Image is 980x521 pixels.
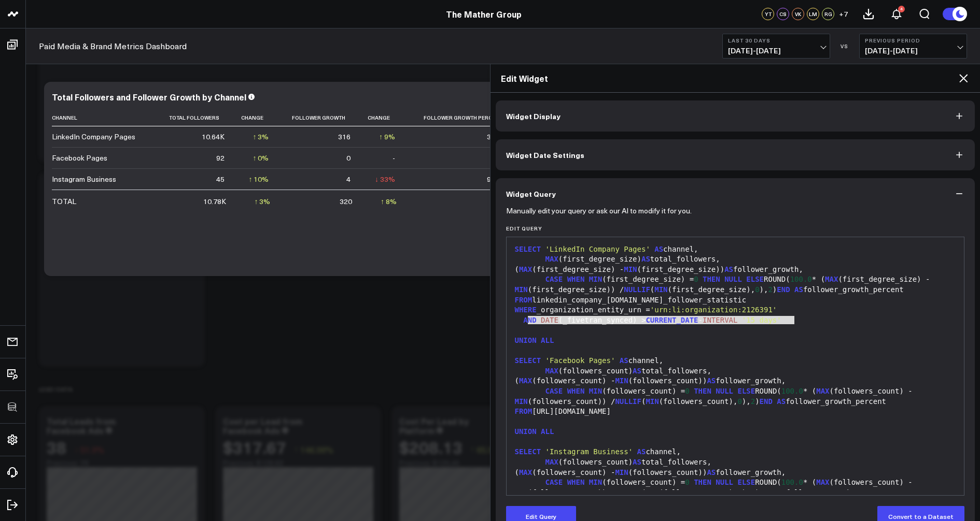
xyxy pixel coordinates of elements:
div: LinkedIn Company Pages [52,132,135,142]
div: 38 [47,438,66,456]
span: 'Facebook Pages' [545,356,615,365]
span: ELSE [737,387,755,395]
div: (first_degree_size) = ROUND( * ( (first_degree_size) - (first_degree_size)) / ( (first_degree_siz... [512,274,959,295]
span: MIN [624,265,637,273]
span: END [777,285,790,294]
div: Previous: $125.45 [399,459,550,467]
span: AS [654,245,663,253]
span: CASE [545,478,563,486]
div: 3.06% [487,132,508,142]
span: CASE [545,387,563,395]
span: '15 days' [742,316,781,324]
button: Last 30 Days[DATE]-[DATE] [722,34,830,59]
div: RG [822,8,834,20]
div: ↓ 33% [375,174,395,184]
p: Manually edit your query or ask our AI to modify it for you. [506,207,692,215]
div: linkedin_company_[DOMAIN_NAME]_follower_statistic [512,295,959,306]
span: MAX [545,367,558,375]
span: 0 [694,275,698,283]
div: 45 [216,174,225,184]
div: 4 [898,6,905,12]
div: Instagram Business [52,174,116,184]
div: channel, [512,447,959,457]
span: CASE [545,275,563,283]
span: NULL [724,275,742,283]
span: Widget Date Settings [506,151,584,159]
span: ↓ [74,443,78,456]
span: Widget Display [506,112,561,120]
div: ( (followers_count) - (followers_count)) follower_growth, [512,376,959,386]
span: AS [620,356,628,365]
span: [DATE] - [DATE] [728,47,824,55]
span: 65.91% [477,444,505,455]
span: UNION [515,336,537,344]
span: ALL [541,427,554,436]
span: NULLIF [615,488,641,497]
span: SELECT [515,356,541,365]
div: Facebook Pages [52,153,107,163]
span: MIN [615,377,628,385]
div: YT [762,8,774,20]
span: NULL [716,478,733,486]
span: MAX [519,377,532,385]
span: MAX [816,387,829,395]
div: (followers_count) = ROUND( * ( (followers_count) - (followers_count)) / ( (followers_count), ), )... [512,386,959,407]
span: ELSE [737,478,755,486]
span: MAX [545,255,558,263]
span: 100.0 [790,275,812,283]
span: THEN [694,478,711,486]
div: Cost per Lead from Facebook Ads [223,415,302,436]
span: ALL [541,336,554,344]
div: ↑ 10% [248,174,269,184]
div: (followers_count) = ROUND( * ( (followers_count) - (followers_count)) / ( (followers_count), ), )... [512,477,959,498]
div: $208.13 [399,438,463,456]
button: Widget Query [496,178,975,209]
div: ↑ 3% [254,196,270,207]
th: Change [234,109,278,126]
button: Previous Period[DATE]-[DATE] [859,34,967,59]
b: Previous Period [865,37,961,44]
span: MAX [519,265,532,273]
span: ↑ [294,443,298,456]
div: Previous: $128.62 [223,459,373,467]
span: NULLIF [615,397,641,406]
div: LM [807,8,819,20]
div: VS [835,43,854,49]
b: Last 30 Days [728,37,824,44]
span: 'Instagram Business' [545,447,633,456]
div: 4 [346,174,351,184]
div: _organization_entity_urn = [512,305,959,315]
a: The Mather Group [446,8,522,20]
th: Channel [52,109,156,126]
span: + 7 [839,10,848,18]
span: WHEN [567,387,585,395]
div: VK [792,8,804,20]
span: MIN [589,275,602,283]
span: AND [523,316,536,324]
th: Total Followers [156,109,234,126]
span: WHEN [567,275,585,283]
div: channel, [512,244,959,255]
div: [URL][DOMAIN_NAME] [512,407,959,417]
div: (followers_count) total_followers, [512,366,959,377]
span: 100.0 [781,387,803,395]
span: MIN [515,488,528,497]
span: MIN [515,285,528,294]
div: ↑ 0% [253,153,269,163]
div: (followers_count) total_followers, [512,457,959,468]
span: AS [794,285,803,294]
span: MIN [615,468,628,476]
label: Edit Query [506,225,965,231]
span: ELSE [746,275,764,283]
span: AS [641,255,650,263]
span: ↑ [470,443,474,456]
span: 'urn:li:organization:2126391' [650,306,777,314]
span: Widget Query [506,190,556,198]
span: MIN [654,285,667,294]
span: FROM [515,407,533,415]
div: ↑ 9% [379,132,395,142]
div: ↑ 8% [381,196,397,207]
span: AS [633,458,641,466]
span: 146.98% [300,444,333,455]
div: 0 [346,153,351,163]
